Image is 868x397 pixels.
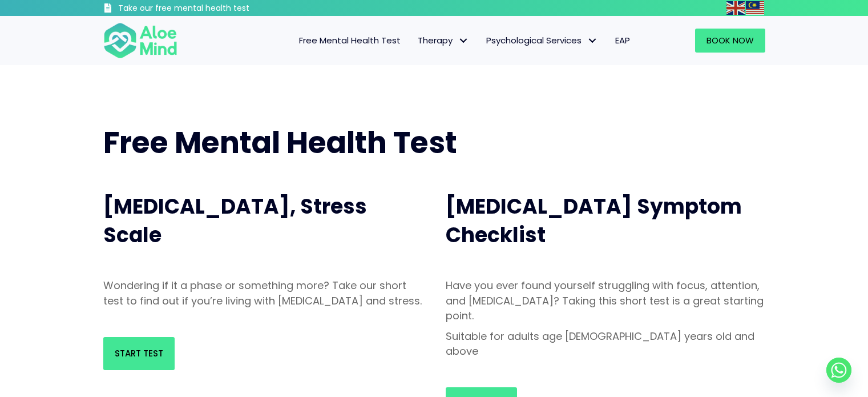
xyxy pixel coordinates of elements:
span: Free Mental Health Test [299,34,401,46]
a: Take our free mental health test [103,3,310,16]
img: Aloe mind Logo [103,22,177,59]
span: Start Test [115,347,163,359]
img: en [726,1,745,15]
p: Have you ever found yourself struggling with focus, attention, and [MEDICAL_DATA]? Taking this sh... [446,278,765,323]
a: Psychological ServicesPsychological Services: submenu [478,29,607,53]
span: Free Mental Health Test [103,122,457,163]
span: [MEDICAL_DATA], Stress Scale [103,192,367,250]
a: Book Now [695,29,765,53]
span: Book Now [706,34,754,46]
span: Psychological Services [486,34,598,46]
span: Psychological Services: submenu [584,33,601,49]
h3: Take our free mental health test [118,3,310,14]
a: Whatsapp [826,358,851,383]
a: EAP [607,29,639,53]
span: Therapy: submenu [455,33,472,49]
a: Start Test [103,337,175,370]
a: Malay [746,1,765,14]
p: Suitable for adults age [DEMOGRAPHIC_DATA] years old and above [446,329,765,359]
nav: Menu [192,29,639,53]
span: EAP [615,34,630,46]
p: Wondering if it a phase or something more? Take our short test to find out if you’re living with ... [103,278,423,308]
a: TherapyTherapy: submenu [409,29,478,53]
a: Free Mental Health Test [290,29,409,53]
a: English [726,1,746,14]
img: ms [746,1,764,15]
span: Therapy [418,34,469,46]
span: [MEDICAL_DATA] Symptom Checklist [446,192,742,250]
